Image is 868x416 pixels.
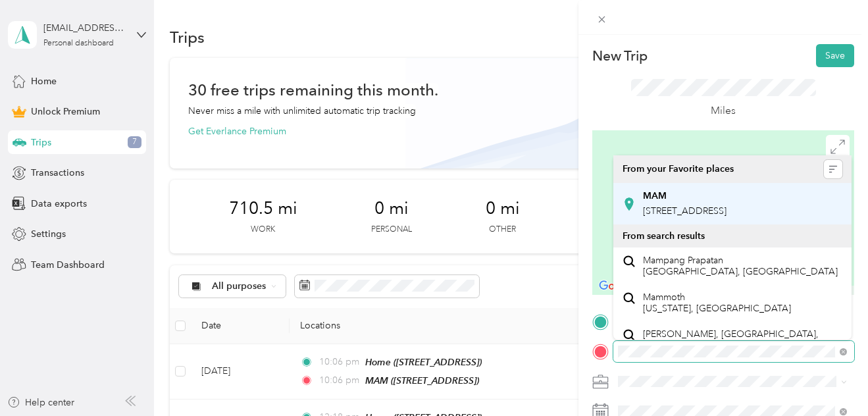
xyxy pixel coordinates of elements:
p: Miles [711,103,736,119]
iframe: Everlance-gr Chat Button Frame [794,342,868,416]
span: [PERSON_NAME], [GEOGRAPHIC_DATA], [GEOGRAPHIC_DATA] [643,328,842,351]
a: Open this area in Google Maps (opens a new window) [596,278,639,295]
span: From your Favorite places [623,163,734,175]
span: [STREET_ADDRESS] [643,205,727,217]
button: Save [816,44,854,67]
span: Mampang Prapatan [GEOGRAPHIC_DATA], [GEOGRAPHIC_DATA] [643,255,838,278]
img: Google [596,278,639,295]
span: From search results [623,230,705,242]
span: Mammoth [US_STATE], [GEOGRAPHIC_DATA] [643,292,791,315]
p: New Trip [592,47,648,65]
strong: MAM [643,190,667,202]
